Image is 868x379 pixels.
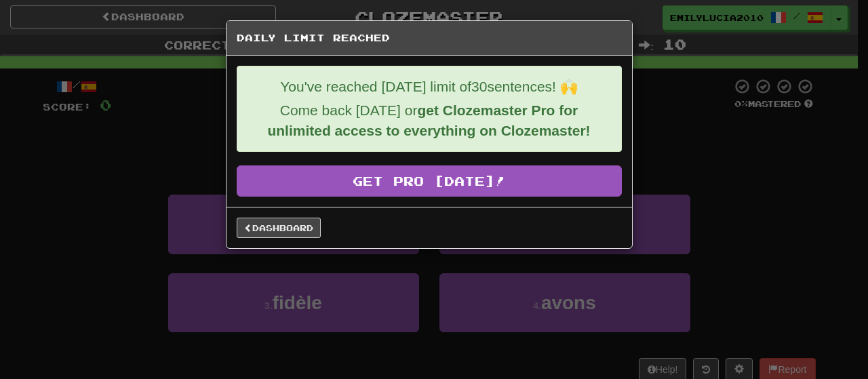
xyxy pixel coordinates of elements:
[237,218,321,238] a: Dashboard
[248,77,611,97] p: You've reached [DATE] limit of 30 sentences! 🙌
[237,31,622,45] h5: Daily Limit Reached
[248,100,611,141] p: Come back [DATE] or
[267,102,590,138] strong: get Clozemaster Pro for unlimited access to everything on Clozemaster!
[237,165,622,197] a: Get Pro [DATE]!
